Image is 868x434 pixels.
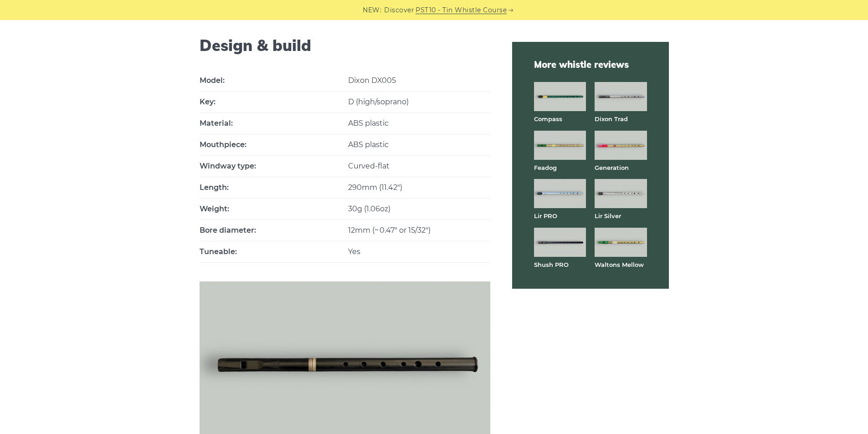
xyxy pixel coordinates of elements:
[200,36,490,55] h2: Design & build
[363,5,381,15] span: NEW:
[595,82,647,111] img: Dixon Trad tin whistle full front view
[348,199,490,220] td: 30g (1.06oz)
[200,204,229,213] strong: Weight:
[595,164,629,171] a: Generation
[200,183,229,192] strong: Length:
[534,58,647,71] span: More whistle reviews
[348,113,490,134] td: ABS plastic
[534,131,586,160] img: Feadog brass tin whistle full front view
[348,156,490,177] td: Curved-flat
[348,241,490,263] td: Yes
[416,5,507,15] a: PST10 - Tin Whistle Course
[595,131,647,160] img: Generation brass tin whistle full front view
[200,70,348,92] th: M
[595,179,647,208] img: Lir Silver tin whistle full front view
[200,226,256,235] strong: Bore diameter:
[595,115,628,123] a: Dixon Trad
[348,92,490,113] td: D (high/soprano)
[348,134,490,156] td: ABS plastic
[200,119,233,128] strong: Material:
[200,247,237,256] strong: Tuneable:
[534,164,557,171] a: Feadog
[384,5,414,15] span: Discover
[348,70,490,92] th: Dixon DX005
[595,228,647,257] img: Waltons Mellow tin whistle full front view
[534,115,562,123] a: Compass
[206,76,225,85] strong: odel:
[534,179,586,208] img: Lir PRO aluminum tin whistle full front view
[595,261,644,268] a: Waltons Mellow
[348,220,490,241] td: 12mm (~ 0.47″ or 15/32″)
[595,212,621,220] a: Lir Silver
[200,97,216,106] strong: Key:
[534,212,557,220] a: Lir PRO
[200,162,256,170] strong: Windway type:
[534,228,586,257] img: Shuh PRO tin whistle full front view
[348,177,490,199] td: 290mm (11.42″)
[200,140,247,149] strong: Mouthpiece:
[534,261,569,268] a: Shush PRO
